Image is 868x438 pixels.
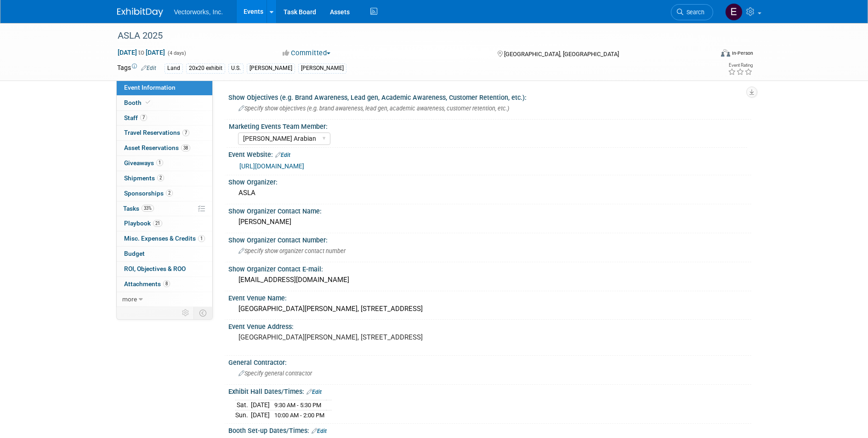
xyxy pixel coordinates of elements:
div: ASLA 2025 [114,28,699,44]
div: ASLA [235,186,744,200]
div: Event Format [659,48,754,62]
a: more [117,292,212,307]
a: Attachments8 [117,277,212,292]
div: Event Rating [728,63,753,68]
a: Booth [117,96,212,110]
span: Giveaways [124,159,163,167]
div: Show Objectives (e.g. Brand Awareness, Lead gen, Academic Awareness, Customer Retention, etc.): [228,91,751,102]
span: more [122,295,137,303]
button: Committed [279,48,334,58]
span: Asset Reservations [124,144,190,151]
div: General Contractor: [228,356,751,367]
a: Edit [141,65,156,71]
span: 7 [140,114,147,121]
a: Shipments2 [117,171,212,186]
span: 21 [153,220,162,227]
a: Playbook21 [117,216,212,231]
td: Personalize Event Tab Strip [178,307,194,319]
a: Tasks33% [117,202,212,216]
span: Shipments [124,174,164,182]
div: 20x20 exhibit [186,63,225,73]
span: Search [683,9,704,16]
td: Sat. [235,400,251,410]
div: Event Venue Address: [228,320,751,331]
div: [PERSON_NAME] [247,63,295,73]
a: Misc. Expenses & Credits1 [117,231,212,246]
div: Show Organizer Contact E-mail: [228,262,751,274]
span: Specify show objectives (e.g. brand awareness, lead gen, academic awareness, customer retention, ... [238,105,509,112]
div: [PERSON_NAME] [298,63,346,73]
div: Show Organizer Contact Number: [228,233,751,245]
div: [PERSON_NAME] [235,215,744,229]
a: Asset Reservations38 [117,141,212,156]
a: [URL][DOMAIN_NAME] [239,162,304,170]
span: Travel Reservations [124,129,189,136]
span: 2 [157,174,164,181]
span: to [137,49,146,56]
span: 1 [198,235,205,242]
span: 38 [181,144,190,151]
a: Edit [312,428,327,434]
span: Specify show organizer contact number [238,248,346,254]
span: [GEOGRAPHIC_DATA], [GEOGRAPHIC_DATA] [504,51,619,58]
a: Staff7 [117,111,212,126]
div: In-Person [732,50,753,57]
span: 1 [156,159,163,166]
td: Sun. [235,410,251,420]
span: 7 [182,129,189,136]
img: Format-Inperson.png [721,49,730,57]
span: Budget [124,250,145,257]
div: Show Organizer: [228,175,751,187]
span: Event Information [124,84,176,91]
span: Specify general contractor [238,370,312,377]
td: Tags [117,63,156,74]
span: 2 [166,190,173,196]
span: Playbook [124,219,162,227]
span: 8 [163,280,170,287]
a: ROI, Objectives & ROO [117,262,212,277]
a: Edit [275,152,290,158]
span: Vectorworks, Inc. [174,8,223,16]
span: 33% [142,205,154,212]
img: ExhibitDay [117,8,163,17]
span: (4 days) [167,50,186,56]
a: Sponsorships2 [117,186,212,201]
td: [DATE] [251,410,270,420]
div: Land [165,63,183,73]
img: Elena Pantazopoulos [725,3,743,21]
div: Show Organizer Contact Name: [228,204,751,216]
span: Sponsorships [124,190,173,197]
div: U.S. [228,63,244,73]
span: [DATE] [DATE] [117,48,165,57]
span: Staff [124,114,147,121]
i: Booth reservation complete [146,100,150,105]
span: Tasks [123,205,154,212]
a: Giveaways1 [117,156,212,171]
span: Booth [124,99,152,106]
a: Budget [117,247,212,261]
span: 9:30 AM - 5:30 PM [274,402,321,409]
td: [DATE] [251,400,270,410]
span: 10:00 AM - 2:00 PM [274,412,324,419]
div: [GEOGRAPHIC_DATA][PERSON_NAME], [STREET_ADDRESS] [235,302,744,316]
div: Exhibit Hall Dates/Times: [228,385,751,397]
div: Event Website: [228,148,751,160]
div: Event Venue Name: [228,291,751,303]
a: Edit [306,389,322,395]
div: [EMAIL_ADDRESS][DOMAIN_NAME] [235,273,744,287]
a: Event Information [117,81,212,95]
td: Toggle Event Tabs [193,307,212,319]
a: Search [671,4,713,20]
div: Booth Set-up Dates/Times: [228,424,751,436]
pre: [GEOGRAPHIC_DATA][PERSON_NAME], [STREET_ADDRESS] [238,333,436,341]
div: Marketing Events Team Member: [229,120,747,131]
a: Travel Reservations7 [117,126,212,140]
span: Misc. Expenses & Credits [124,235,205,242]
span: Attachments [124,280,170,288]
span: ROI, Objectives & ROO [124,265,186,272]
